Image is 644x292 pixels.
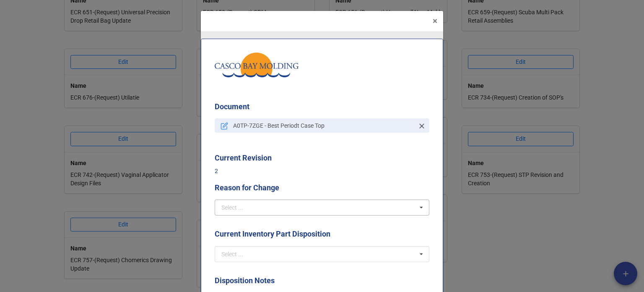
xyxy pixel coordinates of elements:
div: Select ... [221,251,243,257]
img: ltfiPdBR88%2FCasco%20Bay%20Molding%20Logo.png [215,53,299,77]
div: Select ... [221,205,243,210]
span: × [433,16,437,26]
label: Disposition Notes [215,275,275,287]
b: Current Revision [215,153,272,162]
label: Current Inventory Part Disposition [215,228,330,240]
p: 2 [215,167,429,175]
label: Document [215,101,249,113]
label: Reason for Change [215,182,279,194]
p: A0TP-7ZGE - Best Periodt Case Top [233,121,414,130]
